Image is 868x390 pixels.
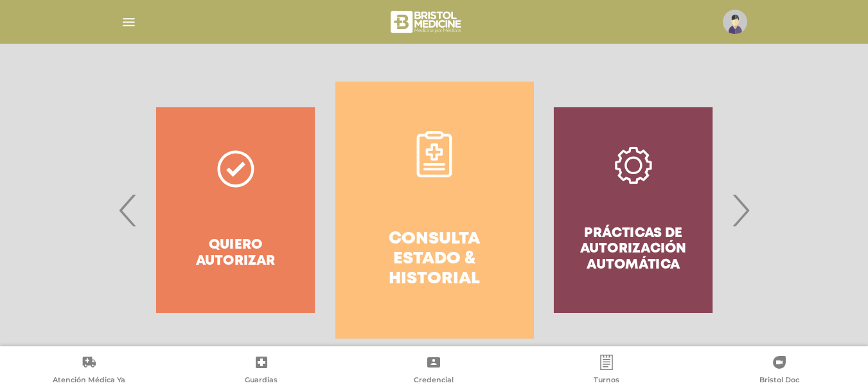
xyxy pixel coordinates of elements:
[389,6,465,37] img: bristol-medicine-blanco.png
[116,175,141,245] span: Previous
[728,175,753,245] span: Next
[175,355,348,387] a: Guardias
[594,375,619,387] span: Turnos
[245,375,278,387] span: Guardias
[759,375,799,387] span: Bristol Doc
[723,10,747,34] img: profile-placeholder.svg
[520,355,693,387] a: Turnos
[121,14,137,30] img: Cober_menu-lines-white.svg
[348,355,520,387] a: Credencial
[335,82,534,339] a: Consulta estado & historial
[414,375,454,387] span: Credencial
[53,375,125,387] span: Atención Médica Ya
[693,355,865,387] a: Bristol Doc
[359,229,511,290] h4: Consulta estado & historial
[3,355,175,387] a: Atención Médica Ya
